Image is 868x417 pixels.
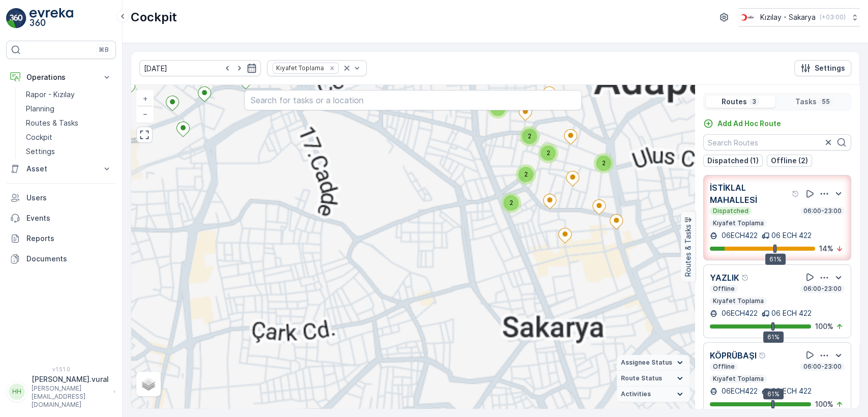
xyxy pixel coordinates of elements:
[143,94,147,103] span: +
[738,8,860,26] button: Kızılay - Sakarya(+03:00)
[722,97,747,107] p: Routes
[710,182,790,206] p: İSTİKLAL MAHALLESİ
[763,332,784,343] div: 61%
[720,308,758,318] p: 06ECH422
[32,384,109,409] p: [PERSON_NAME][EMAIL_ADDRESS][DOMAIN_NAME]
[6,249,116,269] a: Documents
[26,164,96,174] p: Asset
[326,64,338,72] div: Remove Kıyafet Toplama
[9,383,25,400] div: HH
[815,399,833,409] p: 100 %
[763,389,784,400] div: 61%
[29,8,73,28] img: logo_light-DOdMpM7g.png
[6,188,116,208] a: Users
[137,373,160,395] a: Layers
[815,63,845,73] p: Settings
[26,90,75,100] p: Rapor - Kızılay
[819,244,833,254] p: 14 %
[741,274,750,282] div: Help Tooltip Icon
[519,126,540,146] div: 2
[602,159,606,167] span: 2
[22,116,116,130] a: Routes & Tasks
[32,374,109,384] p: [PERSON_NAME].vural
[26,233,112,244] p: Reports
[617,386,690,402] summary: Activities
[538,143,558,163] div: 2
[593,153,614,173] div: 2
[617,355,690,371] summary: Assignee Status
[26,193,112,203] p: Users
[244,90,582,110] input: Search for tasks or a location
[26,254,112,264] p: Documents
[516,164,536,185] div: 2
[795,97,817,107] p: Tasks
[510,199,513,206] span: 2
[815,321,833,332] p: 100 %
[771,308,812,318] p: 06 ECH 422
[99,46,109,54] p: ⌘B
[710,272,739,284] p: YAZLIK
[547,149,550,157] span: 2
[703,134,851,151] input: Search Routes
[6,67,116,87] button: Operations
[131,9,177,25] p: Cockpit
[524,170,528,178] span: 2
[137,106,153,122] a: Zoom Out
[717,118,781,129] p: Add Ad Hoc Route
[712,297,765,305] p: Kıyafet Toplama
[703,118,781,129] a: Add Ad Hoc Route
[26,146,55,157] p: Settings
[821,98,831,106] p: 55
[6,159,116,179] button: Asset
[6,374,116,409] button: HH[PERSON_NAME].vural[PERSON_NAME][EMAIL_ADDRESS][DOMAIN_NAME]
[143,109,148,118] span: −
[738,12,756,23] img: k%C4%B1z%C4%B1lay_DTAvauz.png
[6,8,26,28] img: logo
[771,386,812,396] p: 06 ECH 422
[792,190,800,198] div: Help Tooltip Icon
[767,155,812,167] button: Offline (2)
[6,366,116,372] span: v 1.51.0
[528,132,531,140] span: 2
[771,156,808,166] p: Offline (2)
[802,363,843,371] p: 06:00-23:00
[712,363,736,371] p: Offline
[720,230,758,241] p: 06ECH422
[26,132,52,142] p: Cockpit
[26,213,112,223] p: Events
[703,155,763,167] button: Dispatched (1)
[760,12,816,22] p: Kızılay - Sakarya
[707,156,759,166] p: Dispatched (1)
[712,375,765,383] p: Kıyafet Toplama
[137,91,153,106] a: Zoom In
[139,60,261,76] input: dd/mm/yyyy
[751,98,757,106] p: 3
[802,285,843,293] p: 06:00-23:00
[22,102,116,116] a: Planning
[720,386,758,396] p: 06ECH422
[6,228,116,249] a: Reports
[621,359,672,367] span: Assignee Status
[273,63,325,73] div: Kıyafet Toplama
[617,371,690,386] summary: Route Status
[6,208,116,228] a: Events
[712,285,736,293] p: Offline
[26,118,78,128] p: Routes & Tasks
[771,230,812,241] p: 06 ECH 422
[22,144,116,159] a: Settings
[26,72,96,82] p: Operations
[26,104,54,114] p: Planning
[621,390,651,398] span: Activities
[712,207,750,215] p: Dispatched
[710,349,757,362] p: KÖPRÜBAŞI
[759,351,767,360] div: Help Tooltip Icon
[22,87,116,102] a: Rapor - Kızılay
[765,254,786,265] div: 61%
[794,60,851,76] button: Settings
[621,374,662,382] span: Route Status
[22,130,116,144] a: Cockpit
[501,193,521,213] div: 2
[712,219,765,227] p: Kıyafet Toplama
[683,225,693,277] p: Routes & Tasks
[820,13,846,21] p: ( +03:00 )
